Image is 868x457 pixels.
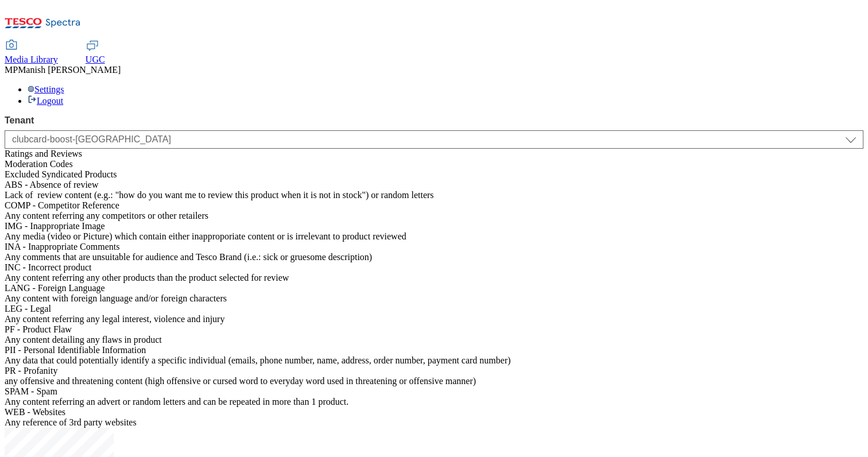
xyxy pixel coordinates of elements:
label: Tenant [5,115,863,126]
div: Any comments that are unsuitable for audience and Tesco Brand (i.e.: sick or gruesome description) [5,252,863,262]
div: Any media (video or Picture) which contain either inapproporiate content or is irrelevant to prod... [5,231,863,242]
div: Any content referring an advert or random letters and can be repeated in more than 1 product. [5,397,863,407]
div: Any content referring any competitors or other retailers [5,211,863,221]
div: any offensive and threatening content (high offensive or cursed word to everyday word used in thr... [5,376,863,386]
div: Any content referring any other products than the product selected for review [5,273,863,283]
div: ABS - Absence of review [5,180,863,190]
div: SPAM - Spam [5,386,863,397]
div: PF - Product Flaw [5,324,863,335]
div: Any reference of 3rd party websites [5,417,863,428]
div: INA - Inappropriate Comments [5,242,863,252]
div: PII - Personal Identifiable Information [5,345,863,355]
div: Any data that could potentially identify a specific individual (emails, phone number, name, addre... [5,355,863,366]
div: LEG - Legal [5,304,863,314]
div: PR - Profanity [5,366,863,376]
span: MP [5,65,18,75]
div: IMG - Inappropriate Image [5,221,863,231]
a: Media Library [5,41,58,65]
span: UGC [86,55,105,64]
span: Media Library [5,55,58,64]
div: INC - Incorrect product [5,262,863,273]
span: Excluded Syndicated Products [5,169,117,179]
span: Ratings and Reviews [5,149,82,158]
div: Lack of review content (e.g.: "how do you want me to review this product when it is not in stock"... [5,190,863,200]
a: Logout [28,96,63,106]
div: LANG - Foreign Language [5,283,863,293]
div: WEB - Websites [5,407,863,417]
div: Any content with foreign language and/or foreign characters [5,293,863,304]
div: Any content detailing any flaws in product [5,335,863,345]
span: Moderation Codes [5,159,73,169]
a: UGC [86,41,105,65]
div: Any content referring any legal interest, violence and injury [5,314,863,324]
a: Settings [28,84,64,94]
div: COMP - Competitor Reference [5,200,863,211]
span: Manish [PERSON_NAME] [18,65,121,75]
